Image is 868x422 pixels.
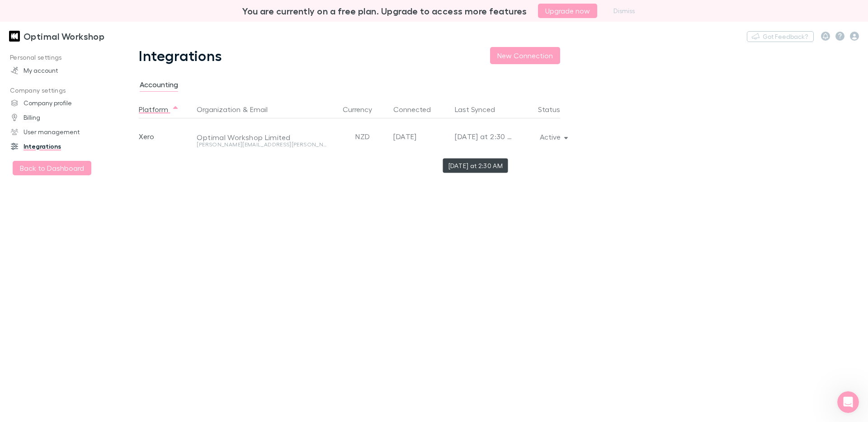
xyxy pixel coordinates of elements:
div: [PERSON_NAME][EMAIL_ADDRESS][PERSON_NAME][DOMAIN_NAME] [197,142,326,147]
p: Personal settings [2,52,115,63]
span: 😞 [125,328,138,347]
div: Close [289,4,305,20]
span: smiley reaction [167,328,191,347]
img: Optimal Workshop's Logo [9,31,20,42]
a: Company profile [2,96,115,110]
button: Organization [197,100,241,118]
div: Optimal Workshop Limited [197,133,326,142]
button: Back to Dashboard [13,161,91,175]
div: [DATE] at 2:30 AM [455,118,513,155]
iframe: Intercom live chat [837,391,859,413]
a: User management [2,125,115,139]
p: Company settings [2,85,115,96]
button: Upgrade now [538,4,597,18]
div: Xero [139,118,193,155]
button: Got Feedback? [747,31,814,42]
span: Accounting [140,80,178,92]
h3: Optimal Workshop [24,31,104,42]
span: disappointed reaction [120,328,144,347]
a: Open in help center [119,358,192,365]
span: 😃 [172,328,185,347]
button: go back [6,4,23,21]
a: My account [2,63,115,78]
div: Did this answer your question? [11,319,300,329]
button: Active [533,131,574,143]
a: Integrations [2,139,115,154]
div: NZD [335,118,390,155]
a: Billing [2,110,115,125]
div: [DATE] [393,118,448,155]
h1: Integrations [139,47,222,64]
button: Platform [139,100,179,118]
h3: You are currently on a free plan. Upgrade to access more features [242,5,527,16]
button: Email [250,100,268,118]
button: New Connection [490,47,560,64]
button: Currency [343,100,383,118]
button: Collapse window [272,4,289,21]
span: 😐 [149,328,162,347]
button: Dismiss [608,5,640,16]
span: neutral face reaction [144,328,167,347]
a: Optimal Workshop [4,25,110,47]
button: Last Synced [455,100,506,118]
button: Status [538,100,571,118]
button: Connected [393,100,442,118]
div: & [197,100,332,118]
